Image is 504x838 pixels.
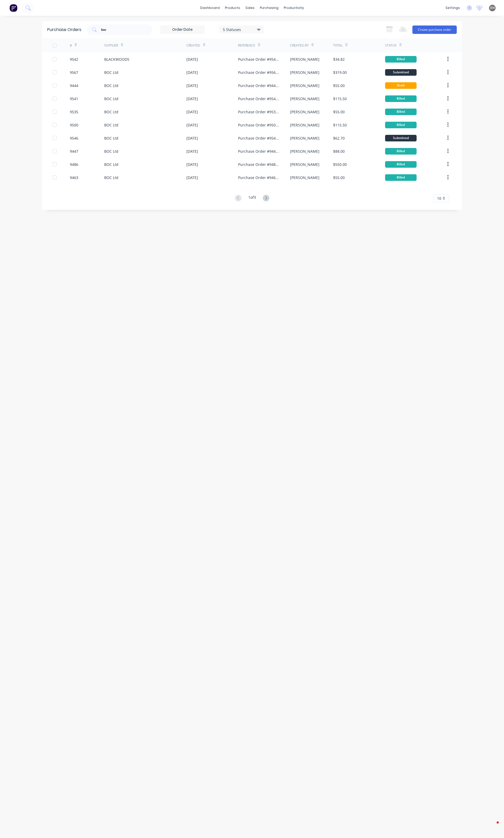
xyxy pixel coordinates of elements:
[385,69,417,76] div: Submitted
[104,96,118,101] div: BOC Ltd
[333,70,347,75] div: $319.00
[223,27,260,32] div: 5 Statuses
[238,96,279,101] div: Purchase Order #9541 - BOC Ltd
[243,4,257,12] div: sales
[101,27,144,32] input: Search purchase orders...
[290,83,319,88] div: [PERSON_NAME]
[186,135,198,141] div: [DATE]
[333,43,343,48] div: Total
[198,4,222,12] a: dashboard
[385,82,417,89] div: Draft
[333,83,345,88] div: $55.00
[70,70,78,75] div: 9567
[257,4,281,12] div: purchasing
[70,149,78,154] div: 9447
[238,135,279,141] div: Purchase Order #9546 - BOC Ltd
[104,149,118,154] div: BOC Ltd
[290,149,319,154] div: [PERSON_NAME]
[238,175,279,180] div: Purchase Order #9463 - BOC Ltd
[104,135,118,141] div: BOC Ltd
[385,56,417,63] div: Billed
[70,83,78,88] div: 9444
[9,4,17,12] img: Factory
[47,27,81,33] div: Purchase Orders
[70,135,78,141] div: 9546
[70,57,78,62] div: 9542
[238,162,279,167] div: Purchase Order #9486 - BOC Ltd
[333,162,347,167] div: $550.00
[333,57,345,62] div: $34.82
[333,122,347,128] div: $115.50
[70,122,78,128] div: 9500
[104,162,118,167] div: BOC Ltd
[385,122,417,128] div: Billed
[70,109,78,115] div: 9535
[385,109,417,115] div: Billed
[186,70,198,75] div: [DATE]
[70,175,78,180] div: 9463
[290,109,319,115] div: [PERSON_NAME]
[385,135,417,141] div: Submitted
[385,161,417,168] div: Billed
[486,820,499,833] iframe: Intercom live chat
[290,135,319,141] div: [PERSON_NAME]
[248,195,256,202] div: 1 of 3
[238,57,279,62] div: Purchase Order #9541 - BOC Ltd
[70,43,72,48] div: #
[238,149,279,154] div: Purchase Order #9447 - BOC Ltd
[333,109,345,115] div: $55.00
[186,83,198,88] div: [DATE]
[290,96,319,101] div: [PERSON_NAME]
[290,122,319,128] div: [PERSON_NAME]
[490,6,495,10] span: DH
[290,57,319,62] div: [PERSON_NAME]
[160,26,204,34] input: Order Date
[104,83,118,88] div: BOC Ltd
[290,70,319,75] div: [PERSON_NAME]
[186,162,198,167] div: [DATE]
[186,122,198,128] div: [DATE]
[186,43,200,48] div: Created
[333,149,345,154] div: $88.00
[238,43,255,48] div: Reference
[104,109,118,115] div: BOC Ltd
[290,175,319,180] div: [PERSON_NAME]
[333,175,345,180] div: $55.00
[186,96,198,101] div: [DATE]
[238,122,279,128] div: Purchase Order #9500 - BOC Ltd
[186,175,198,180] div: [DATE]
[290,43,309,48] div: Created By
[281,4,307,12] div: productivity
[186,149,198,154] div: [DATE]
[104,57,129,62] div: BLACKWOODS
[104,122,118,128] div: BOC Ltd
[437,196,441,201] span: 10
[290,162,319,167] div: [PERSON_NAME]
[238,109,279,115] div: Purchase Order #9535 - BOC Ltd
[104,175,118,180] div: BOC Ltd
[385,174,417,181] div: Billed
[443,4,463,12] div: settings
[238,70,279,75] div: Purchase Order #9567 - BOC Ltd
[186,57,198,62] div: [DATE]
[70,162,78,167] div: 9486
[333,135,345,141] div: $62.70
[412,25,457,34] button: Create purchase order
[238,83,279,88] div: Purchase Order #9444 - BOC Ltd
[70,96,78,101] div: 9541
[385,43,397,48] div: Status
[222,4,243,12] div: products
[333,96,347,101] div: $115.50
[385,148,417,155] div: Billed
[186,109,198,115] div: [DATE]
[104,43,118,48] div: Supplier
[104,70,118,75] div: BOC Ltd
[385,95,417,102] div: Billed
